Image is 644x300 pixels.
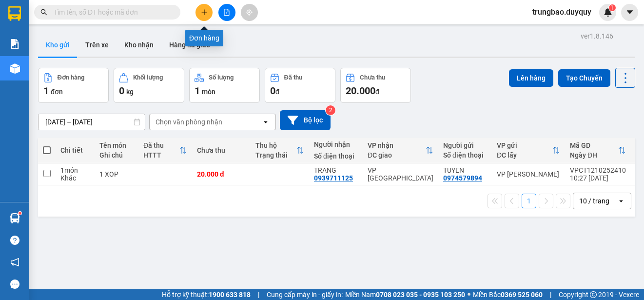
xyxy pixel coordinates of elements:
[522,194,536,208] button: 1
[314,140,358,148] div: Người nhận
[119,85,124,97] span: 0
[94,32,194,43] div: TRANG
[133,74,163,81] div: Khối lượng
[209,74,234,81] div: Số lượng
[579,196,609,206] div: 10 / trang
[275,88,279,96] span: đ
[570,141,618,149] div: Mã GD
[223,9,230,16] span: file-add
[78,33,117,57] button: Trên xe
[197,170,246,178] div: 20.000 đ
[251,138,309,163] th: Toggle SortBy
[54,7,169,18] input: Tìm tên, số ĐT hoặc mã đơn
[189,68,260,103] button: Số lượng1món
[468,293,470,297] span: ⚪️
[246,9,253,16] span: aim
[38,68,109,103] button: Đơn hàng1đơn
[492,138,565,163] th: Toggle SortBy
[443,166,487,174] div: TUYEN
[19,212,21,215] sup: 1
[201,9,208,16] span: plus
[93,65,137,76] span: Chưa cước :
[314,166,358,174] div: TRANG
[10,39,20,49] img: solution-icon
[376,291,465,299] strong: 0708 023 035 - 0935 103 250
[443,151,487,159] div: Số điện thoại
[94,9,117,20] span: Nhận:
[94,8,194,32] div: VP [GEOGRAPHIC_DATA]
[8,32,87,43] div: TUYEN
[99,151,134,159] div: Ghi chú
[558,69,610,87] button: Tạo Chuyến
[10,63,20,74] img: warehouse-icon
[93,63,195,77] div: 20.000
[590,291,597,298] span: copyright
[604,8,612,17] img: icon-new-feature
[38,33,78,57] button: Kho gửi
[326,105,335,115] sup: 2
[314,152,358,160] div: Số điện thoại
[60,174,90,182] div: Khác
[60,166,90,174] div: 1 món
[156,117,222,127] div: Chọn văn phòng nhận
[51,88,63,96] span: đơn
[570,151,618,159] div: Ngày ĐH
[570,166,626,174] div: VPCT1210252410
[509,69,553,87] button: Lên hàng
[117,33,161,57] button: Kho nhận
[197,146,246,154] div: Chưa thu
[610,4,614,11] span: 1
[138,138,192,163] th: Toggle SortBy
[202,88,215,96] span: món
[161,33,218,57] button: Hàng đã giao
[126,88,134,96] span: kg
[8,8,87,32] div: VP [PERSON_NAME]
[265,68,335,103] button: Đã thu0đ
[162,289,251,300] span: Hỗ trợ kỹ thuật:
[99,170,134,178] div: 1 XOP
[314,174,353,182] div: 0939711125
[60,146,90,154] div: Chi tiết
[270,85,275,97] span: 0
[258,289,259,300] span: |
[525,6,599,18] span: trungbao.duyquy
[473,289,543,300] span: Miền Bắc
[443,141,487,149] div: Người gửi
[114,68,184,103] button: Khối lượng0kg
[39,114,145,130] input: Select a date range.
[363,138,438,163] th: Toggle SortBy
[10,258,20,267] span: notification
[143,151,179,159] div: HTTT
[10,280,20,289] span: message
[10,236,20,245] span: question-circle
[565,138,631,163] th: Toggle SortBy
[241,4,258,21] button: aim
[375,88,379,96] span: đ
[195,4,213,21] button: plus
[10,213,20,223] img: warehouse-icon
[497,141,552,149] div: VP gửi
[581,31,613,41] div: ver 1.8.146
[497,170,560,178] div: VP [PERSON_NAME]
[218,4,235,21] button: file-add
[368,151,426,159] div: ĐC giao
[550,289,551,300] span: |
[340,68,411,103] button: Chưa thu20.000đ
[43,85,49,97] span: 1
[368,141,426,149] div: VP nhận
[185,30,223,46] div: Đơn hàng
[267,289,343,300] span: Cung cấp máy in - giấy in:
[209,291,251,299] strong: 1900 633 818
[255,141,296,149] div: Thu hộ
[99,141,134,149] div: Tên món
[497,151,552,159] div: ĐC lấy
[40,9,47,16] span: search
[262,118,270,126] svg: open
[255,151,296,159] div: Trạng thái
[195,85,200,97] span: 1
[143,141,179,149] div: Đã thu
[58,74,84,81] div: Đơn hàng
[443,174,482,182] div: 0974579894
[609,4,616,11] sup: 1
[570,174,626,182] div: 10:27 [DATE]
